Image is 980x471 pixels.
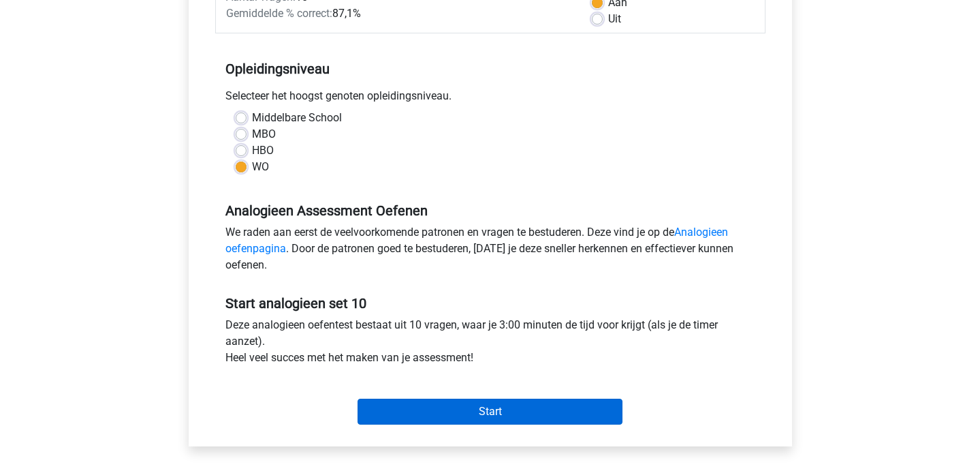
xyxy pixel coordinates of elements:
span: Gemiddelde % correct: [226,7,332,20]
div: Deze analogieen oefentest bestaat uit 10 vragen, waar je 3:00 minuten de tijd voor krijgt (als je... [215,317,765,371]
h5: Start analogieen set 10 [225,295,755,312]
input: Start [358,399,622,425]
label: HBO [252,142,274,159]
div: 87,1% [216,5,582,22]
h5: Opleidingsniveau [225,55,755,82]
label: Middelbare School [252,110,342,126]
label: Uit [608,11,621,27]
div: We raden aan eerst de veelvoorkomende patronen en vragen te bestuderen. Deze vind je op de . Door... [215,224,765,279]
div: Selecteer het hoogst genoten opleidingsniveau. [215,88,765,110]
label: WO [252,159,269,175]
h5: Analogieen Assessment Oefenen [225,202,755,219]
label: MBO [252,126,276,142]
